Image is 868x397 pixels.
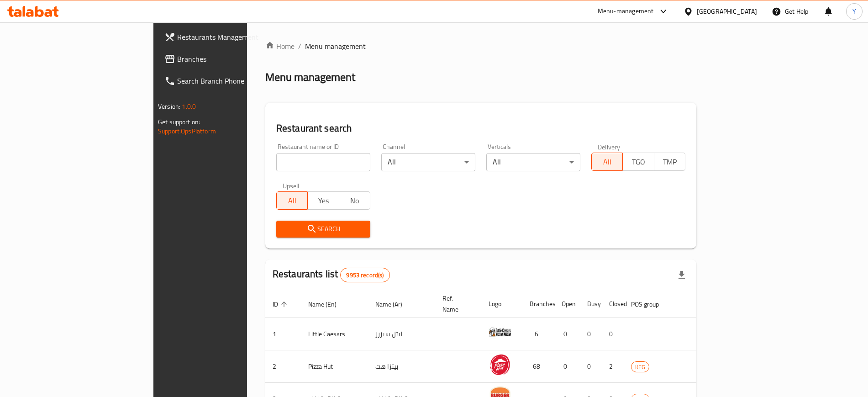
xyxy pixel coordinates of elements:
span: Version: [158,101,180,112]
span: Search [284,223,363,235]
td: بيتزا هت [368,350,435,383]
div: Menu-management [598,6,654,17]
a: Search Branch Phone [157,70,298,92]
span: Ref. Name [442,293,470,315]
span: Y [852,6,856,16]
li: / [298,41,301,52]
a: Support.OpsPlatform [158,125,216,137]
div: All [486,153,580,171]
div: Total records count [340,268,389,282]
div: [GEOGRAPHIC_DATA] [697,6,757,16]
span: No [343,194,367,207]
span: All [595,155,619,169]
h2: Restaurant search [276,122,685,135]
button: No [339,191,370,210]
button: Search [276,221,370,238]
span: Name (Ar) [375,299,414,310]
label: Delivery [598,143,621,150]
span: Name (En) [308,299,348,310]
td: Little Caesars [301,318,368,350]
span: All [280,194,304,207]
span: ID [273,299,290,310]
input: Search for restaurant name or ID.. [276,153,370,171]
h2: Restaurants list [273,267,390,282]
label: Upsell [283,182,300,189]
td: 0 [602,318,624,350]
td: ليتل سيزرز [368,318,435,350]
span: KFG [631,362,649,372]
button: TGO [622,153,654,171]
td: 0 [580,318,602,350]
td: 68 [522,350,554,383]
span: Restaurants Management [177,32,291,42]
td: 2 [602,350,624,383]
a: Restaurants Management [157,26,298,48]
div: All [381,153,475,171]
a: Branches [157,48,298,70]
span: Get support on: [158,116,200,128]
button: All [591,153,623,171]
td: 0 [580,350,602,383]
th: Open [554,290,580,318]
button: Yes [307,191,339,210]
nav: breadcrumb [265,41,696,52]
span: Yes [311,194,335,207]
span: Menu management [305,41,366,52]
span: Search Branch Phone [177,75,291,86]
th: Closed [602,290,624,318]
td: 0 [554,318,580,350]
span: TMP [658,155,682,169]
span: TGO [626,155,650,169]
th: Logo [481,290,522,318]
span: POS group [631,299,671,310]
td: Pizza Hut [301,350,368,383]
th: Busy [580,290,602,318]
img: Little Caesars [489,321,511,344]
button: TMP [654,153,685,171]
span: Branches [177,53,291,64]
div: Export file [671,264,693,286]
td: 6 [522,318,554,350]
span: 9953 record(s) [341,271,389,280]
th: Branches [522,290,554,318]
h2: Menu management [265,70,355,85]
span: 1.0.0 [182,101,196,112]
button: All [276,191,308,210]
img: Pizza Hut [489,353,511,376]
td: 0 [554,350,580,383]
